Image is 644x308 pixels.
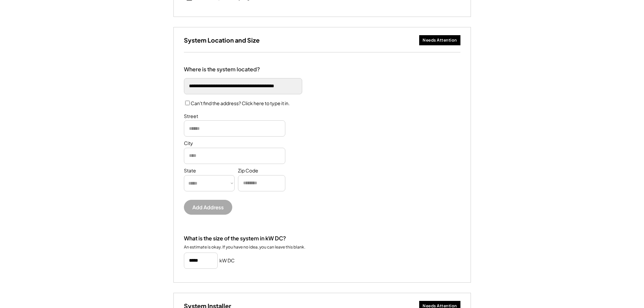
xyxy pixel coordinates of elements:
div: Where is the system located? [184,66,260,73]
div: State [184,167,196,174]
div: An estimate is okay. If you have no idea, you can leave this blank. [184,244,305,250]
h3: System Location and Size [184,36,260,44]
div: Street [184,113,198,120]
div: Zip Code [238,167,258,174]
button: Add Address [184,200,232,215]
div: City [184,140,193,147]
label: Can't find the address? Click here to type it in. [191,100,290,106]
h5: kW DC [219,257,235,264]
div: What is the size of the system in kW DC? [184,235,286,242]
div: Needs Attention [423,38,457,43]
